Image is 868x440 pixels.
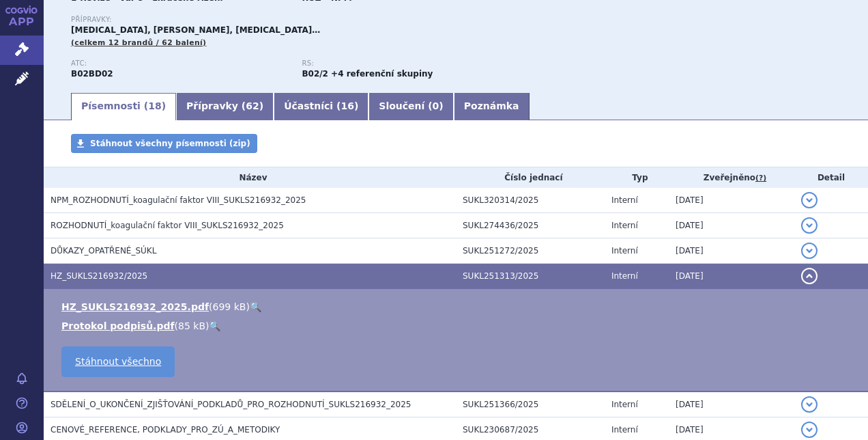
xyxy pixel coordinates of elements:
[669,391,794,417] td: [DATE]
[669,167,794,188] th: Zveřejněno
[331,69,433,79] strong: +4 referenční skupiny
[669,213,794,238] td: [DATE]
[456,188,605,213] td: SUKL320314/2025
[178,320,205,331] span: 85 kB
[61,300,854,314] li: ( )
[456,391,605,417] td: SUKL251366/2025
[454,93,530,120] a: Poznámka
[669,188,794,213] td: [DATE]
[341,100,353,111] span: 16
[801,422,818,438] button: detail
[302,69,328,79] strong: koagulační faktor VIII
[250,301,261,312] a: 🔍
[50,425,280,435] span: CENOVÉ_REFERENCE, PODKLADY_PRO_ZÚ_A_METODIKY
[669,238,794,264] td: [DATE]
[44,167,456,188] th: Název
[794,167,868,188] th: Detail
[611,425,638,435] span: Interní
[50,400,411,409] span: SDĚLENÍ_O_UKONČENÍ_ZJIŠŤOVÁNÍ_PODKLADŮ_PRO_ROZHODNUTÍ_SUKLS216932_2025
[50,271,147,281] span: HZ_SUKLS216932/2025
[209,320,220,331] a: 🔍
[611,271,638,281] span: Interní
[456,167,605,188] th: Číslo jednací
[456,213,605,238] td: SUKL274436/2025
[50,221,284,230] span: ROZHODNUTÍ_koagulační faktor VIII_SUKLS216932_2025
[302,59,519,68] p: RS:
[433,100,439,111] span: 0
[368,93,453,120] a: Sloučení (0)
[71,59,288,68] p: ATC:
[213,301,246,312] span: 699 kB
[71,16,533,24] p: Přípravky:
[611,246,638,256] span: Interní
[755,174,766,183] abbr: (?)
[801,217,818,234] button: detail
[176,93,274,120] a: Přípravky (62)
[246,100,259,111] span: 62
[50,246,156,256] span: DŮKAZY_OPATŘENÉ_SÚKL
[61,346,175,377] a: Stáhnout všechno
[148,100,161,111] span: 18
[456,238,605,264] td: SUKL251272/2025
[71,93,176,120] a: Písemnosti (18)
[71,69,113,79] strong: KOAGULAČNÍ FAKTOR VIII
[71,25,320,35] span: [MEDICAL_DATA], [PERSON_NAME], [MEDICAL_DATA]…
[801,192,818,208] button: detail
[611,400,638,409] span: Interní
[669,264,794,289] td: [DATE]
[90,139,250,148] span: Stáhnout všechny písemnosti (zip)
[61,319,854,333] li: ( )
[71,38,206,47] span: (celkem 12 brandů / 62 balení)
[611,195,638,205] span: Interní
[61,320,175,331] a: Protokol podpisů.pdf
[71,134,257,153] a: Stáhnout všechny písemnosti (zip)
[61,301,209,312] a: HZ_SUKLS216932_2025.pdf
[456,264,605,289] td: SUKL251313/2025
[50,195,306,205] span: NPM_ROZHODNUTÍ_koagulační faktor VIII_SUKLS216932_2025
[801,243,818,259] button: detail
[605,167,669,188] th: Typ
[611,221,638,230] span: Interní
[274,93,368,120] a: Účastníci (16)
[801,396,818,413] button: detail
[801,268,818,284] button: detail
